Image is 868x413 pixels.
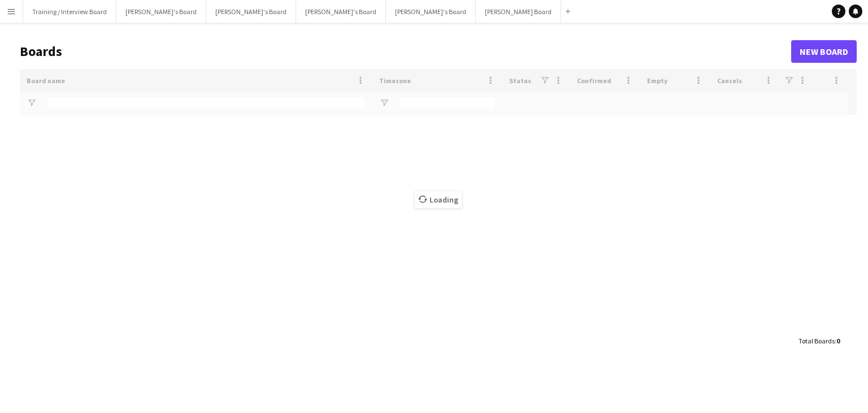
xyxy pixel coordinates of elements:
[798,337,835,345] span: Total Boards
[116,1,206,23] button: [PERSON_NAME]'s Board
[296,1,386,23] button: [PERSON_NAME]'s Board
[798,330,840,352] div: :
[791,40,857,63] a: New Board
[23,1,116,23] button: Training / Interview Board
[415,191,462,208] span: Loading
[206,1,296,23] button: [PERSON_NAME]'s Board
[20,43,791,60] h1: Boards
[476,1,561,23] button: [PERSON_NAME] Board
[386,1,476,23] button: [PERSON_NAME]'s Board
[836,337,840,345] span: 0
